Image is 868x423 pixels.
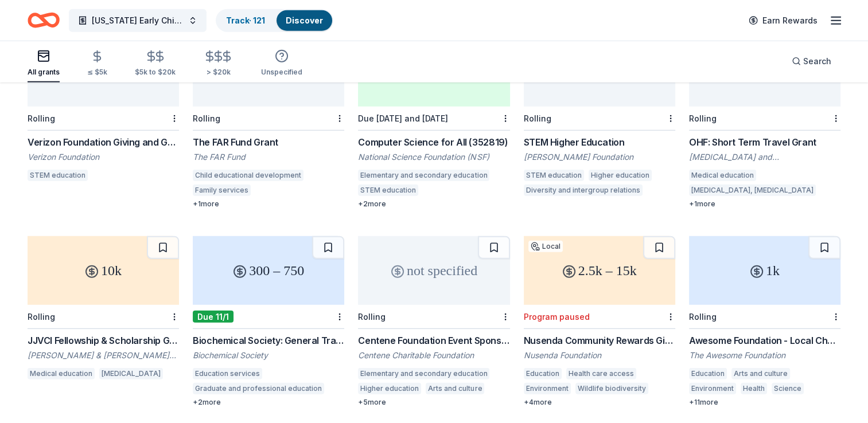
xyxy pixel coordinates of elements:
div: Education services [193,368,262,379]
div: Rolling [524,113,551,123]
button: Search [783,50,840,73]
div: + 5 more [358,398,509,407]
span: Search [803,54,831,68]
div: Education [524,368,562,379]
div: Nusenda Community Rewards Giving [524,334,675,347]
button: [US_STATE] Early Childhood Education [69,9,207,32]
a: Home [28,7,60,34]
div: Child educational development [193,170,303,181]
div: Due [DATE] and [DATE] [358,113,448,123]
div: [PERSON_NAME] & [PERSON_NAME] Vision Care, Inc. (JJVCI) [28,350,179,361]
div: Elementary and secondary education [358,170,489,181]
div: Science [772,383,804,394]
button: Track· 121Discover [216,9,333,32]
div: > $20k [203,68,233,77]
div: Medical education [28,368,95,379]
div: Environment [524,383,571,394]
div: The FAR Fund [193,151,344,163]
div: $5k to $20k [135,68,176,77]
div: [PERSON_NAME] Foundation [524,151,675,163]
div: 2.5k – 15k [524,236,675,305]
div: Graduate and professional education [193,383,324,394]
div: Higher education [358,383,421,394]
div: Biochemical Society: General Travel Grant [193,334,344,347]
div: STEM education [358,185,418,196]
a: not specifiedRollingThe FAR Fund GrantThe FAR FundChild educational developmentFamily services+1more [193,38,344,209]
div: Rolling [28,113,55,123]
div: 10k [28,236,179,305]
div: [MEDICAL_DATA] and [MEDICAL_DATA] Foundation [689,151,840,163]
div: ≤ $5k [87,68,107,77]
div: The Awesome Foundation [689,350,840,361]
button: $5k to $20k [135,45,176,83]
div: Wildlife biodiversity [575,383,648,394]
div: Unspecified [261,68,302,77]
div: The FAR Fund Grant [193,135,344,149]
a: not specifiedRollingVerizon Foundation Giving and GrantsVerizon FoundationSTEM education [28,38,179,185]
div: Education [689,368,727,379]
a: Discover [286,15,323,25]
a: Earn Rewards [742,10,824,31]
a: not specifiedRollingOHF: Short Term Travel Grant[MEDICAL_DATA] and [MEDICAL_DATA] FoundationMedic... [689,38,840,209]
a: 2.5k – 15kLocalProgram pausedNusenda Community Rewards GivingNusenda FoundationEducationHealth ca... [524,236,675,407]
div: 1k [689,236,840,305]
div: Rolling [358,312,386,322]
a: 300 – 750Due 11/1Biochemical Society: General Travel GrantBiochemical SocietyEducation servicesGr... [193,236,344,407]
div: [MEDICAL_DATA] [99,368,163,379]
div: Verizon Foundation Giving and Grants [28,135,179,149]
div: Health [741,383,767,394]
button: All grants [28,45,60,83]
div: Rolling [193,113,220,123]
a: 1kRollingAwesome Foundation - Local Chapter GrantsThe Awesome FoundationEducationArts and culture... [689,236,840,407]
div: Higher education [589,170,652,181]
span: [US_STATE] Early Childhood Education [92,14,184,28]
div: STEM education [28,170,88,181]
div: + 2 more [193,398,344,407]
div: + 1 more [689,199,840,209]
div: Arts and culture [731,368,790,379]
div: JJVCI Fellowship & Scholarship Grants & Educational Grants [28,334,179,347]
div: Rolling [689,113,717,123]
button: ≤ $5k [87,45,107,83]
div: + 11 more [689,398,840,407]
div: STEM Higher Education [524,135,675,149]
div: Diversity and intergroup relations [524,185,643,196]
div: [MEDICAL_DATA], [MEDICAL_DATA] [689,185,816,196]
div: Arts and culture [426,383,484,394]
div: Family services [193,185,251,196]
a: not specifiedRollingSTEM Higher Education[PERSON_NAME] FoundationSTEM educationHigher educationDi... [524,38,675,199]
button: Unspecified [261,45,302,83]
div: 300 – 750 [193,236,344,305]
div: + 2 more [358,199,509,209]
button: > $20k [203,45,233,83]
div: Due 11/1 [193,311,233,323]
div: Rolling [689,312,717,322]
div: Environment [689,383,736,394]
div: Program paused [524,312,590,322]
div: Local [528,241,563,252]
a: Track· 121 [226,15,265,25]
div: OHF: Short Term Travel Grant [689,135,840,149]
div: National Science Foundation (NSF) [358,151,509,163]
a: 10kRollingJJVCI Fellowship & Scholarship Grants & Educational Grants[PERSON_NAME] & [PERSON_NAME]... [28,236,179,383]
div: Health care access [566,368,636,379]
div: Rolling [28,312,55,322]
div: Biochemical Society [193,350,344,361]
div: Elementary and secondary education [358,368,489,379]
div: Computer Science for All (352819) [358,135,509,149]
div: + 1 more [193,199,344,209]
div: not specified [358,236,509,305]
div: Medical education [689,170,756,181]
div: STEM education [524,170,584,181]
a: not specifiedRollingCentene Foundation Event SponsorshipsCentene Charitable FoundationElementary ... [358,236,509,407]
div: Centene Foundation Event Sponsorships [358,334,509,347]
div: Verizon Foundation [28,151,179,163]
div: Awesome Foundation - Local Chapter Grants [689,334,840,347]
div: Centene Charitable Foundation [358,350,509,361]
div: Nusenda Foundation [524,350,675,361]
div: + 4 more [524,398,675,407]
div: All grants [28,68,60,77]
a: up to 20mDue [DATE] and [DATE]Computer Science for All (352819)National Science Foundation (NSF)E... [358,38,509,209]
